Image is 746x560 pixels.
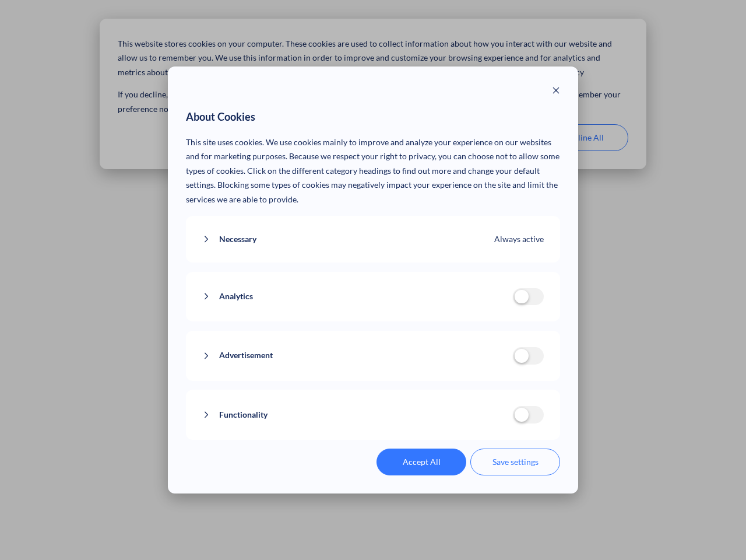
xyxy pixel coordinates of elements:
[202,232,495,247] button: Necessary
[219,348,273,363] span: Advertisement
[202,289,513,304] button: Analytics
[494,232,544,247] span: Always active
[470,449,560,475] button: Save settings
[552,85,560,99] button: Close modal
[219,408,268,422] span: Functionality
[376,449,466,475] button: Accept All
[202,348,513,363] button: Advertisement
[186,135,561,207] p: This site uses cookies. We use cookies mainly to improve and analyze your experience on our websi...
[219,289,253,304] span: Analytics
[202,408,513,422] button: Functionality
[186,108,255,127] span: About Cookies
[219,232,256,247] span: Necessary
